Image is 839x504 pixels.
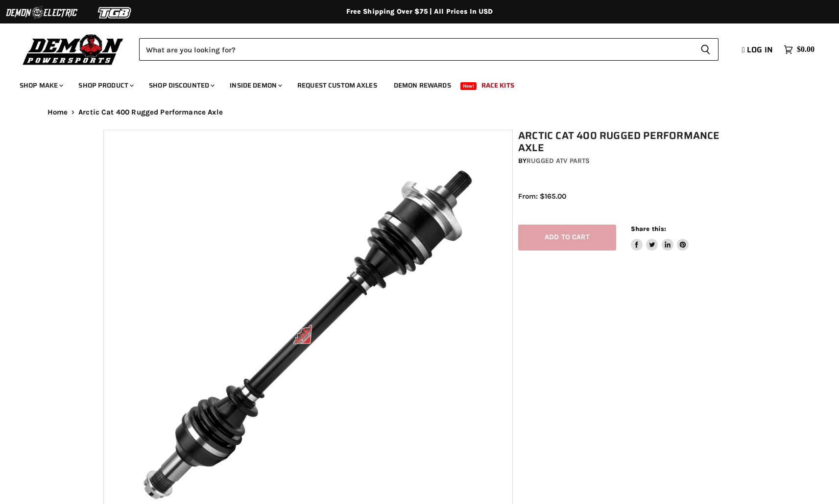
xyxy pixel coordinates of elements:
[78,3,152,22] img: TGB Logo 2
[797,45,815,54] span: $0.00
[139,38,693,61] input: Search
[12,75,69,95] a: Shop Make
[48,108,68,116] a: Home
[738,46,779,54] a: Log in
[290,75,384,95] a: Request Custom Axles
[142,75,220,95] a: Shop Discounted
[747,44,773,56] span: Log in
[631,225,689,251] aside: Share this:
[222,75,288,95] a: Inside Demon
[28,7,812,16] div: Free Shipping Over $75 | All Prices In USD
[460,82,477,90] span: New!
[28,108,812,116] nav: Breadcrumbs
[518,130,742,154] h1: Arctic Cat 400 Rugged Performance Axle
[386,75,458,95] a: Demon Rewards
[631,225,666,232] span: Share this:
[78,108,223,116] span: Arctic Cat 400 Rugged Performance Axle
[474,75,522,95] a: Race Kits
[518,156,742,166] div: by
[779,43,819,57] a: $0.00
[71,75,140,95] a: Shop Product
[139,38,719,61] form: Product
[5,3,78,22] img: Demon Electric Logo 2
[527,157,590,165] a: Rugged ATV Parts
[12,71,812,95] ul: Main menu
[518,192,566,201] span: From: $165.00
[20,32,127,67] img: Demon Powersports
[693,38,719,61] button: Search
